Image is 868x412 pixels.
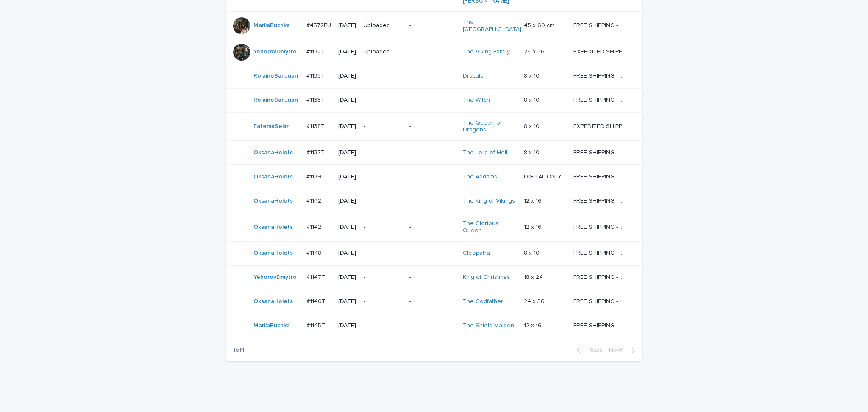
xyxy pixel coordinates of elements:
[463,48,510,56] a: The Viking Family
[364,224,403,231] p: -
[364,123,403,130] p: -
[226,314,642,338] tr: MariiaBuchka #1145T#1145T [DATE]--The Shield Maiden 12 x 1612 x 16 FREE SHIPPING - preview in 1-2...
[573,47,628,56] p: EXPEDITED SHIPPING - preview in 1 business day; delivery up to 5 business days after your approval.
[226,165,642,189] tr: OksanaHolets #1139T#1139T [DATE]--The Addams DIGITAL ONLYDIGITAL ONLY FREE SHIPPING - preview in ...
[524,71,541,80] p: 8 x 10
[409,198,456,205] p: -
[226,290,642,314] tr: OksanaHolets #1146T#1146T [DATE]--The Godfather 24 x 3624 x 36 FREE SHIPPING - preview in 1-2 bus...
[364,48,403,56] p: Uploaded
[253,22,290,29] a: MariiaBuchka
[409,250,456,257] p: -
[364,322,403,329] p: -
[306,47,326,56] p: #1132T
[253,48,297,56] a: YehorovDmytro
[364,22,403,29] p: Uploaded
[338,173,356,181] p: [DATE]
[338,123,356,130] p: [DATE]
[338,72,356,80] p: [DATE]
[364,250,403,257] p: -
[253,173,293,181] a: OksanaHolets
[409,149,456,156] p: -
[253,250,293,257] a: OksanaHolets
[253,149,293,156] a: OksanaHolets
[306,222,327,231] p: #1142T
[609,348,628,354] span: Next
[573,71,628,80] p: FREE SHIPPING - preview in 1-2 business days, after your approval delivery will take 5-10 b.d.
[364,149,403,156] p: -
[463,72,484,80] a: Dracula
[409,274,456,281] p: -
[524,121,541,130] p: 8 x 10
[573,121,628,130] p: EXPEDITED SHIPPING - preview in 1 business day; delivery up to 5 business days after your approval.
[409,173,456,181] p: -
[306,248,327,257] p: #1148T
[306,172,327,181] p: #1139T
[338,250,356,257] p: [DATE]
[409,22,456,29] p: -
[409,72,456,80] p: -
[253,72,298,80] a: RolaineSanJuan
[306,71,326,80] p: #1133T
[463,322,514,329] a: The Shield Maiden
[364,198,403,205] p: -
[253,298,293,305] a: OksanaHolets
[226,213,642,242] tr: OksanaHolets #1142T#1142T [DATE]--The Glorious Queen 12 x 1612 x 16 FREE SHIPPING - preview in 1-...
[253,123,289,130] a: FatemaSelim
[573,196,628,205] p: FREE SHIPPING - preview in 1-2 business days, after your approval delivery will take 5-10 b.d.
[463,274,510,281] a: King of Christmas
[226,189,642,213] tr: OksanaHolets #1142T#1142T [DATE]--The King of Vikings 12 x 1612 x 16 FREE SHIPPING - preview in 1...
[573,95,628,104] p: FREE SHIPPING - preview in 1-2 business days, after your approval delivery will take 5-10 b.d.
[226,11,642,40] tr: MariiaBuchka #4572EU#4572EU [DATE]Uploaded-The [GEOGRAPHIC_DATA] 45 x 60 cm45 x 60 cm FREE SHIPPI...
[524,20,556,29] p: 45 x 60 cm
[338,224,356,231] p: [DATE]
[463,120,516,134] a: The Queen of Dragons
[463,19,521,33] a: The [GEOGRAPHIC_DATA]
[524,320,543,329] p: 12 x 16
[364,173,403,181] p: -
[306,95,326,104] p: #1133T
[409,48,456,56] p: -
[364,274,403,281] p: -
[338,198,356,205] p: [DATE]
[573,296,628,305] p: FREE SHIPPING - preview in 1-2 business days, after your approval delivery will take 5-10 b.d.
[584,348,602,354] span: Back
[338,149,356,156] p: [DATE]
[524,248,541,257] p: 8 x 10
[463,149,507,156] a: The Lord of Hell
[253,224,293,231] a: OksanaHolets
[409,123,456,130] p: -
[463,250,490,257] a: Cleopatra
[253,97,298,104] a: RolaineSanJuan
[338,274,356,281] p: [DATE]
[226,64,642,88] tr: RolaineSanJuan #1133T#1133T [DATE]--Dracula 8 x 108 x 10 FREE SHIPPING - preview in 1-2 business ...
[253,322,290,329] a: MariiaBuchka
[306,296,327,305] p: #1146T
[364,97,403,104] p: -
[306,148,326,156] p: #1137T
[409,322,456,329] p: -
[338,22,356,29] p: [DATE]
[463,97,490,104] a: The Witch
[364,72,403,80] p: -
[463,173,497,181] a: The Addams
[573,248,628,257] p: FREE SHIPPING - preview in 1-2 business days, after your approval delivery will take 5-10 b.d.
[253,274,297,281] a: YehorovDmytro
[338,48,356,56] p: [DATE]
[338,322,356,329] p: [DATE]
[253,198,293,205] a: OksanaHolets
[409,224,456,231] p: -
[409,298,456,305] p: -
[524,196,543,205] p: 12 x 16
[573,272,628,281] p: FREE SHIPPING - preview in 1-2 business days, after your approval delivery will take 5-10 b.d.
[338,298,356,305] p: [DATE]
[226,241,642,265] tr: OksanaHolets #1148T#1148T [DATE]--Cleopatra 8 x 108 x 10 FREE SHIPPING - preview in 1-2 business ...
[306,272,327,281] p: #1147T
[524,172,563,181] p: DIGITAL ONLY
[306,196,327,205] p: #1142T
[226,40,642,64] tr: YehorovDmytro #1132T#1132T [DATE]Uploaded-The Viking Family 24 x 3624 x 36 EXPEDITED SHIPPING - p...
[570,347,606,354] button: Back
[306,320,327,329] p: #1145T
[524,95,541,104] p: 8 x 10
[524,296,546,305] p: 24 x 36
[524,222,543,231] p: 12 x 16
